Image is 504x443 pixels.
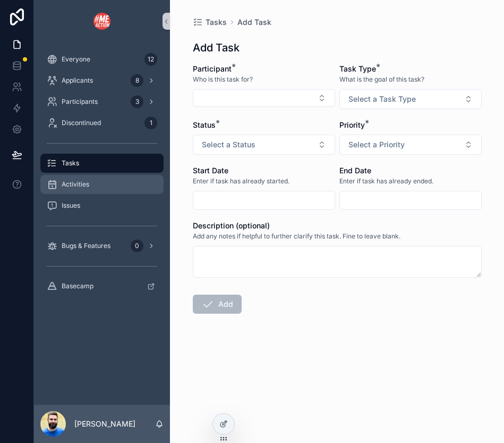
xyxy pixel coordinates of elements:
div: 3 [131,95,143,108]
span: Participant [193,64,232,73]
span: What is the goal of this task? [339,75,424,84]
button: Select Button [339,135,482,155]
button: Select Button [193,135,335,155]
span: Description (optional) [193,221,270,230]
a: Everyone12 [40,50,164,69]
span: Select a Priority [348,139,405,150]
span: Enter if task has already ended. [339,177,433,185]
span: Bugs & Features [62,242,110,250]
a: Issues [40,196,164,215]
a: Applicants8 [40,71,164,90]
div: 0 [131,240,143,252]
a: Activities [40,175,164,194]
div: 12 [144,53,157,66]
img: App logo [93,13,110,30]
span: Select a Status [202,139,255,150]
span: Issues [62,201,80,210]
span: Enter if task has already started. [193,177,289,185]
h1: Add Task [193,40,240,55]
span: Start Date [193,166,228,175]
a: Tasks [193,17,227,28]
span: Everyone [62,55,90,64]
span: Tasks [206,17,227,28]
span: Select a Task Type [348,94,416,104]
p: [PERSON_NAME] [74,419,135,429]
button: Select Button [339,89,482,109]
button: Select Button [193,89,335,107]
a: Tasks [40,154,164,173]
span: Priority [339,120,365,129]
span: Add any notes if helpful to further clarify this task. Fine to leave blank. [193,232,400,241]
div: 8 [131,74,143,87]
span: Discontinued [62,119,101,127]
span: Who is this task for? [193,75,253,84]
span: Activities [62,180,89,189]
a: Discontinued1 [40,113,164,132]
div: scrollable content [34,42,170,309]
a: Participants3 [40,92,164,111]
a: Basecamp [40,277,164,296]
div: 1 [144,117,157,129]
span: Applicants [62,76,93,85]
span: Basecamp [62,282,93,290]
a: Add Task [237,17,271,28]
span: Task Type [339,64,376,73]
span: Tasks [62,159,79,167]
a: Bugs & Features0 [40,236,164,255]
span: End Date [339,166,371,175]
span: Status [193,120,216,129]
span: Participants [62,98,98,106]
